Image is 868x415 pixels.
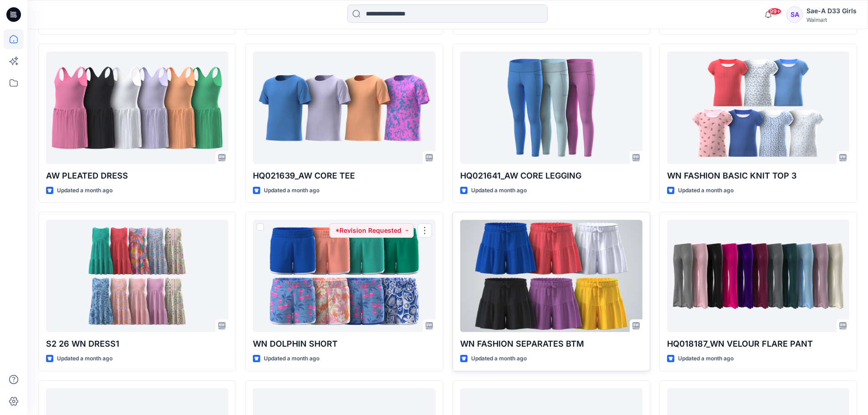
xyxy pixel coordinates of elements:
[46,51,228,164] a: AW PLEATED DRESS
[46,169,228,182] p: AW PLEATED DRESS
[678,186,734,195] p: Updated a month ago
[471,354,527,364] p: Updated a month ago
[667,220,849,332] a: HQ018187_WN VELOUR FLARE PANT
[460,220,642,332] a: WN FASHION SEPARATES BTM
[253,169,435,182] p: HQ021639_AW CORE TEE
[806,16,857,23] div: Walmart
[46,220,228,332] a: S2 26 WN DRESS1
[57,354,113,364] p: Updated a month ago
[57,186,113,195] p: Updated a month ago
[253,220,435,332] a: WN DOLPHIN SHORT
[46,338,228,350] p: S2 26 WN DRESS1
[768,8,781,15] span: 99+
[667,338,849,350] p: HQ018187_WN VELOUR FLARE PANT
[253,338,435,350] p: WN DOLPHIN SHORT
[806,5,857,16] div: Sae-A D33 Girls
[253,51,435,164] a: HQ021639_AW CORE TEE
[460,169,642,182] p: HQ021641_AW CORE LEGGING
[264,354,319,364] p: Updated a month ago
[786,6,803,23] div: SA
[264,186,319,195] p: Updated a month ago
[678,354,734,364] p: Updated a month ago
[471,186,527,195] p: Updated a month ago
[460,51,642,164] a: HQ021641_AW CORE LEGGING
[667,169,849,182] p: WN FASHION BASIC KNIT TOP 3
[667,51,849,164] a: WN FASHION BASIC KNIT TOP 3
[460,338,642,350] p: WN FASHION SEPARATES BTM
